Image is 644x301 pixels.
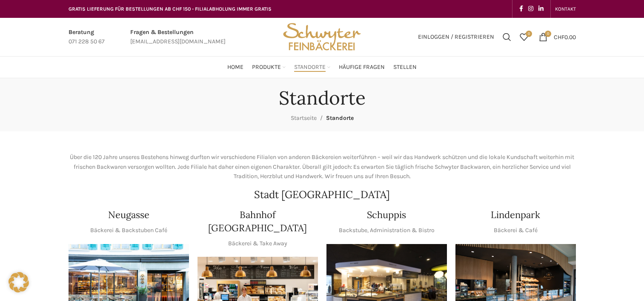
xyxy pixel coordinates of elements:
div: Secondary navigation [551,0,580,17]
span: Einloggen / Registrieren [418,34,494,40]
h4: Schuppis [367,208,406,221]
span: Home [227,63,243,71]
h2: Stadt [GEOGRAPHIC_DATA] [69,190,576,200]
h4: Lindenpark [491,208,540,221]
span: 0 [526,31,532,37]
div: Main navigation [64,59,580,76]
a: Standorte [294,59,330,76]
p: Bäckerei & Backstuben Café [90,226,167,235]
a: Infobox link [69,28,105,47]
a: Facebook social link [517,3,526,15]
h4: Bahnhof [GEOGRAPHIC_DATA] [197,208,318,235]
span: CHF [554,33,564,40]
a: Stellen [393,59,417,76]
img: Bäckerei Schwyter [280,18,364,56]
div: Meine Wunschliste [515,28,532,45]
p: Backstube, Administration & Bistro [339,226,435,235]
h1: Standorte [279,87,366,109]
a: Site logo [280,33,364,40]
a: 0 CHF0.00 [535,28,580,45]
span: Standorte [326,114,354,122]
span: 0 [545,31,551,37]
span: Standorte [294,63,326,71]
a: Home [227,59,243,76]
a: Produkte [252,59,286,76]
a: 0 [515,28,532,45]
p: Über die 120 Jahre unseres Bestehens hinweg durften wir verschiedene Filialen von anderen Bäckere... [69,153,576,181]
span: Stellen [393,63,417,71]
span: Häufige Fragen [339,63,385,71]
span: KONTAKT [555,6,576,12]
span: Produkte [252,63,281,71]
span: GRATIS LIEFERUNG FÜR BESTELLUNGEN AB CHF 150 - FILIALABHOLUNG IMMER GRATIS [69,6,272,12]
bdi: 0.00 [554,33,576,40]
p: Bäckerei & Take Away [228,239,287,248]
a: Suchen [498,28,515,45]
h4: Neugasse [108,208,149,221]
a: Startseite [291,114,317,122]
a: Häufige Fragen [339,59,385,76]
a: Linkedin social link [536,3,546,15]
a: Infobox link [130,28,226,47]
a: Instagram social link [526,3,536,15]
a: Einloggen / Registrieren [414,28,498,45]
a: KONTAKT [555,0,576,17]
p: Bäckerei & Café [494,226,538,235]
